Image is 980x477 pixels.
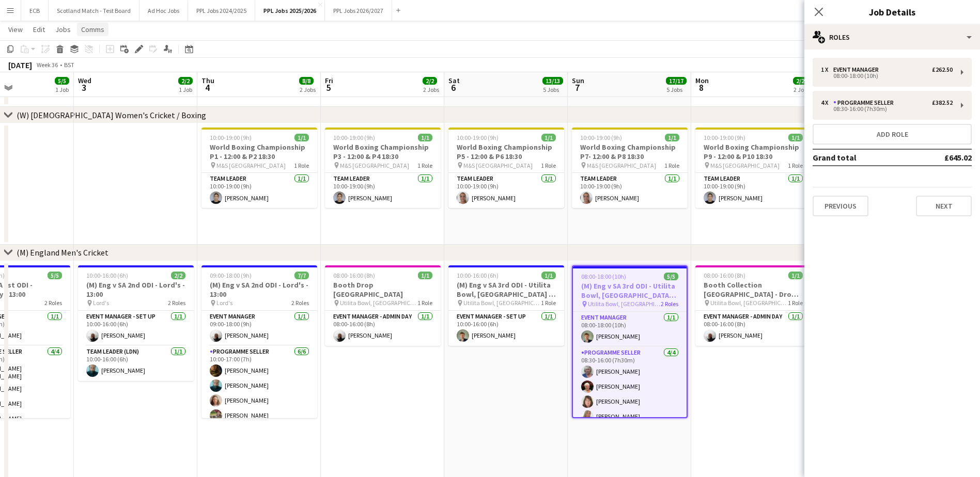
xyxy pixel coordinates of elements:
[29,23,49,36] a: Edit
[4,23,27,36] a: View
[8,60,32,70] div: [DATE]
[821,73,953,78] div: 08:00-18:00 (10h)
[666,86,686,93] div: 5 Jobs
[81,25,104,34] span: Comms
[323,82,333,93] span: 5
[423,86,439,93] div: 2 Jobs
[188,1,255,21] button: PPL Jobs 2024/2025
[695,173,811,208] app-card-role: Team Leader1/110:00-19:00 (9h)[PERSON_NAME]
[417,299,432,307] span: 1 Role
[76,82,91,93] span: 3
[201,265,317,418] app-job-card: 09:00-18:00 (9h)7/7(M) Eng v SA 2nd ODI - Lord's - 13:00 Lord's2 RolesEvent Manager1/109:00-18:00...
[448,265,564,346] app-job-card: 10:00-16:00 (6h)1/1(M) Eng v SA 3rd ODI - Utilita Bowl, [GEOGRAPHIC_DATA] - SETUP Utilita Bowl, [...
[572,265,688,418] app-job-card: 08:00-18:00 (10h)5/5(M) Eng v SA 3rd ODI - Utilita Bowl, [GEOGRAPHIC_DATA] - 11:00 Utilita Bowl, ...
[255,1,325,21] button: PPL Jobs 2025/2026
[201,76,214,85] span: Thu
[201,311,317,346] app-card-role: Event Manager1/109:00-18:00 (9h)[PERSON_NAME]
[171,272,185,279] span: 2/2
[457,272,499,279] span: 10:00-16:00 (6h)
[794,86,810,93] div: 2 Jobs
[55,77,69,85] span: 5/5
[448,173,564,208] app-card-role: Team Leader1/110:00-19:00 (9h)[PERSON_NAME]
[813,149,910,166] td: Grand total
[340,299,417,307] span: Utilita Bowl, [GEOGRAPHIC_DATA]
[86,272,128,279] span: 10:00-16:00 (6h)
[325,280,441,299] h3: Booth Drop [GEOGRAPHIC_DATA]
[216,299,232,307] span: Lord's
[694,82,709,93] span: 8
[543,86,563,93] div: 5 Jobs
[813,124,972,145] button: Add role
[418,272,432,279] span: 1/1
[813,196,868,216] button: Previous
[294,134,309,141] span: 1/1
[588,300,661,308] span: Utilita Bowl, [GEOGRAPHIC_DATA]
[695,265,811,346] app-job-card: 08:00-16:00 (8h)1/1Booth Collection [GEOGRAPHIC_DATA] - Drop [GEOGRAPHIC_DATA] Utilita Bowl, [GEO...
[325,76,333,85] span: Fri
[573,281,687,300] h3: (M) Eng v SA 3rd ODI - Utilita Bowl, [GEOGRAPHIC_DATA] - 11:00
[587,162,656,169] span: M&S [GEOGRAPHIC_DATA]
[300,86,316,93] div: 2 Jobs
[333,134,375,141] span: 10:00-19:00 (9h)
[572,142,688,161] h3: World Boxing Championship P7- 12:00 & P8 18:30
[463,162,533,169] span: M&S [GEOGRAPHIC_DATA]
[17,247,108,258] div: (M) England Men's Cricket
[299,77,314,85] span: 8/8
[78,311,194,346] app-card-role: Event Manager - Set up1/110:00-16:00 (6h)[PERSON_NAME]
[664,273,678,280] span: 5/5
[418,134,432,141] span: 1/1
[581,273,626,280] span: 08:00-18:00 (10h)
[44,299,62,307] span: 2 Roles
[210,272,252,279] span: 09:00-18:00 (9h)
[325,265,441,346] app-job-card: 08:00-16:00 (8h)1/1Booth Drop [GEOGRAPHIC_DATA] Utilita Bowl, [GEOGRAPHIC_DATA]1 RoleEvent Manage...
[325,173,441,208] app-card-role: Team Leader1/110:00-19:00 (9h)[PERSON_NAME]
[821,66,833,73] div: 1 x
[33,25,45,34] span: Edit
[821,99,833,106] div: 4 x
[325,311,441,346] app-card-role: Event Manager - Admin Day1/108:00-16:00 (8h)[PERSON_NAME]
[788,272,803,279] span: 1/1
[572,173,688,208] app-card-role: Team Leader1/110:00-19:00 (9h)[PERSON_NAME]
[542,77,563,85] span: 13/13
[325,1,392,21] button: PPL Jobs 2026/2027
[804,25,980,50] div: Roles
[325,142,441,161] h3: World Boxing Championship P3 - 12:00 & P4 18:30
[573,347,687,427] app-card-role: Programme Seller4/408:30-16:00 (7h30m)[PERSON_NAME][PERSON_NAME][PERSON_NAME][PERSON_NAME]
[572,128,688,208] app-job-card: 10:00-19:00 (9h)1/1World Boxing Championship P7- 12:00 & P8 18:30 M&S [GEOGRAPHIC_DATA]1 RoleTeam...
[64,61,74,69] div: BST
[833,66,883,73] div: Event Manager
[793,77,807,85] span: 2/2
[661,300,678,308] span: 2 Roles
[457,134,499,141] span: 10:00-19:00 (9h)
[448,280,564,299] h3: (M) Eng v SA 3rd ODI - Utilita Bowl, [GEOGRAPHIC_DATA] - SETUP
[201,173,317,208] app-card-role: Team Leader1/110:00-19:00 (9h)[PERSON_NAME]
[932,66,953,73] div: £262.50
[201,280,317,299] h3: (M) Eng v SA 2nd ODI - Lord's - 13:00
[695,128,811,208] app-job-card: 10:00-19:00 (9h)1/1World Boxing Championship P9 - 12:00 & P10 18:30 M&S [GEOGRAPHIC_DATA]1 RoleTe...
[34,61,60,69] span: Week 36
[294,272,309,279] span: 7/7
[704,134,745,141] span: 10:00-19:00 (9h)
[216,162,286,169] span: M&S [GEOGRAPHIC_DATA]
[168,299,185,307] span: 2 Roles
[573,312,687,347] app-card-role: Event Manager1/108:00-18:00 (10h)[PERSON_NAME]
[695,142,811,161] h3: World Boxing Championship P9 - 12:00 & P10 18:30
[77,23,108,36] a: Comms
[788,134,803,141] span: 1/1
[580,134,622,141] span: 10:00-19:00 (9h)
[666,77,687,85] span: 17/17
[93,299,109,307] span: Lord's
[821,106,953,112] div: 08:30-16:00 (7h30m)
[55,86,69,93] div: 1 Job
[51,23,75,36] a: Jobs
[201,128,317,208] app-job-card: 10:00-19:00 (9h)1/1World Boxing Championship P1 - 12:00 & P2 18:30 M&S [GEOGRAPHIC_DATA]1 RoleTea...
[325,128,441,208] app-job-card: 10:00-19:00 (9h)1/1World Boxing Championship P3 - 12:00 & P4 18:30 M&S [GEOGRAPHIC_DATA]1 RoleTea...
[340,162,409,169] span: M&S [GEOGRAPHIC_DATA]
